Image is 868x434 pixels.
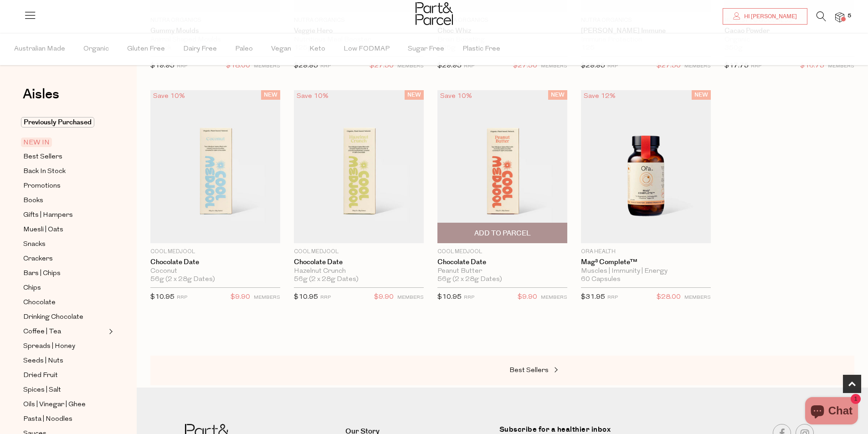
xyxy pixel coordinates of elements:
span: Paleo [235,33,253,65]
span: Spices | Salt [23,385,61,396]
p: Cool Medjool [294,248,424,256]
span: Crackers [23,254,53,265]
a: Chips [23,282,106,294]
a: 5 [835,12,844,22]
span: Snacks [23,239,46,250]
a: Hi [PERSON_NAME] [723,8,807,25]
button: Add To Parcel [437,223,567,243]
a: Chocolate Date [294,258,424,266]
span: Plastic Free [462,33,500,65]
span: $27.50 [657,60,681,72]
small: RRP [607,295,618,300]
span: Australian Made [14,33,65,65]
span: 60 Capsules [581,276,621,284]
span: Dried Fruit [23,370,58,381]
span: $28.00 [657,291,681,303]
span: $18.00 [226,60,250,72]
span: $9.90 [374,291,394,303]
span: $27.50 [370,60,394,72]
span: Oils | Vinegar | Ghee [23,399,86,410]
span: Back In Stock [23,166,66,177]
small: RRP [607,64,618,69]
a: Spreads | Honey [23,341,106,352]
small: RRP [320,64,331,69]
img: Chocolate Date [150,90,280,243]
div: Save 12% [581,90,618,102]
a: Best Sellers [23,151,106,163]
div: Peanut Butter [437,267,567,276]
small: MEMBERS [254,64,280,69]
a: Best Sellers [509,365,601,377]
span: Vegan [271,33,291,65]
small: MEMBERS [397,295,424,300]
span: $10.95 [150,294,175,301]
span: Drinking Chocolate [23,312,83,323]
span: $31.95 [581,294,605,301]
a: Chocolate [23,297,106,308]
span: $10.95 [437,294,462,301]
a: Spices | Salt [23,384,106,396]
a: Crackers [23,253,106,265]
p: Cool Medjool [150,248,280,256]
div: Hazelnut Crunch [294,267,424,276]
span: $9.90 [231,291,250,303]
span: Best Sellers [509,367,549,374]
small: MEMBERS [397,64,424,69]
a: Promotions [23,180,106,192]
span: Coffee | Tea [23,327,61,337]
span: $29.95 [581,62,605,69]
span: Seeds | Nuts [23,356,63,367]
span: $29.95 [294,62,318,69]
a: Chocolate Date [437,258,567,266]
div: Coconut [150,267,280,276]
span: $29.95 [437,62,462,69]
span: NEW [548,90,567,100]
span: Keto [309,33,325,65]
a: Drinking Chocolate [23,311,106,323]
span: $9.90 [518,291,537,303]
a: Dried Fruit [23,370,106,381]
small: RRP [320,295,331,300]
img: Mag³ Complete™ [581,90,711,243]
small: MEMBERS [541,295,567,300]
span: Organic [83,33,109,65]
span: NEW [692,90,711,100]
img: Chocolate Date [294,90,424,243]
a: Mag³ Complete™ [581,258,711,266]
span: NEW [261,90,280,100]
div: Save 10% [437,90,475,102]
a: Previously Purchased [23,117,106,128]
img: Part&Parcel [416,2,453,25]
span: 5 [845,12,853,20]
span: $17.75 [724,62,749,69]
a: NEW IN [23,137,106,148]
inbox-online-store-chat: Shopify online store chat [802,397,861,427]
span: Gifts | Hampers [23,210,73,221]
span: Add To Parcel [474,229,531,238]
div: Save 10% [150,90,188,102]
small: MEMBERS [684,64,711,69]
span: Promotions [23,181,61,192]
span: 56g (2 x 28g Dates) [150,276,215,284]
span: Books [23,195,43,206]
p: Ora Health [581,248,711,256]
span: Hi [PERSON_NAME] [742,13,797,20]
small: MEMBERS [828,64,854,69]
img: Chocolate Date [437,90,567,243]
span: NEW [405,90,424,100]
span: $19.95 [150,62,175,69]
span: Bars | Chips [23,268,61,279]
span: $16.75 [800,60,824,72]
small: RRP [464,64,474,69]
a: Books [23,195,106,206]
span: Aisles [23,84,59,104]
span: Chips [23,283,41,294]
div: Muscles | Immunity | Energy [581,267,711,276]
a: Aisles [23,87,59,110]
span: Low FODMAP [344,33,390,65]
small: RRP [751,64,761,69]
p: Cool Medjool [437,248,567,256]
span: Previously Purchased [21,117,94,128]
span: NEW IN [21,138,52,147]
a: Seeds | Nuts [23,355,106,367]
